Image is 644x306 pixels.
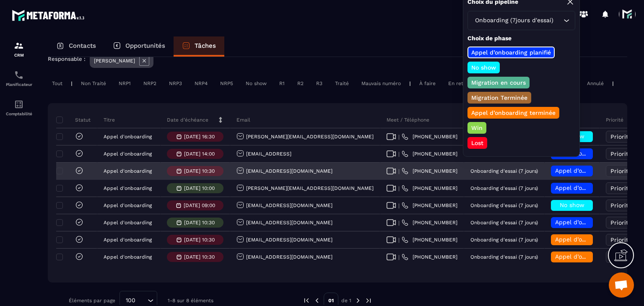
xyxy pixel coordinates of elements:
p: Comptabilité [2,112,36,116]
p: Titre [104,117,115,123]
p: 1-8 sur 8 éléments [168,298,213,303]
p: Win [470,124,484,132]
p: [DATE] 14:00 [184,151,215,157]
p: Appel d'onboarding [104,237,152,243]
p: Éléments par page [69,298,115,303]
p: Priorité [606,117,623,123]
p: Statut [58,117,91,123]
span: Priorité [610,185,632,192]
a: [PHONE_NUMBER] [402,133,457,140]
div: R1 [275,78,289,88]
p: Opportunités [125,42,165,49]
p: de 1 [341,297,351,304]
img: next [365,297,372,304]
div: R3 [312,78,327,88]
p: Onboarding d'essai (7 jours) [470,254,538,260]
p: [DATE] 10:00 [184,185,215,191]
p: | [409,80,411,86]
p: Appel d'onboarding [104,168,152,174]
div: NRP4 [190,78,212,88]
span: Priorité [610,150,632,157]
span: | [398,202,400,209]
a: [PHONE_NUMBER] [402,219,457,226]
img: accountant [14,99,24,109]
p: Date d’échéance [167,117,208,123]
p: [DATE] 10:30 [184,220,215,226]
p: [DATE] 10:30 [184,237,215,243]
p: Lost [470,139,485,147]
div: NRP3 [165,78,186,88]
p: Appel d'onboarding [104,254,152,260]
p: Choix de phase [467,34,575,42]
p: [PERSON_NAME] [94,58,135,64]
p: Appel d'onboarding [104,202,152,208]
span: Appel d’onboarding terminée [555,236,639,243]
p: Appel d’onboarding planifié [470,48,552,57]
p: Appel d'onboarding [104,134,152,140]
p: CRM [2,53,36,57]
img: logo [12,8,87,23]
p: | [612,80,614,86]
a: [PHONE_NUMBER] [402,254,457,260]
div: No show [241,78,271,88]
a: [PHONE_NUMBER] [402,150,457,157]
span: | [398,185,400,192]
a: accountantaccountantComptabilité [2,93,36,122]
span: Priorité [610,236,632,243]
span: | [398,168,400,174]
div: Ouvrir le chat [609,272,634,298]
div: R2 [293,78,308,88]
input: Search for option [138,296,145,305]
a: Contacts [48,36,104,57]
div: Tout [48,78,67,88]
p: Migration Terminée [470,93,529,102]
p: Meet / Téléphone [387,117,429,123]
span: Appel d’onboarding planifié [555,219,634,226]
a: [PHONE_NUMBER] [402,185,457,192]
img: scheduler [14,70,24,80]
p: Contacts [69,42,96,49]
p: Onboarding d'essai (7 jours) [470,237,538,243]
a: schedulerschedulerPlanificateur [2,64,36,93]
p: Migration en cours [470,78,527,87]
span: | [398,254,400,260]
p: Appel d’onboarding terminée [470,109,557,117]
span: | [398,237,400,243]
p: | [71,80,73,86]
div: Mauvais numéro [357,78,405,88]
p: Responsable : [48,56,86,62]
span: Priorité [610,219,632,226]
div: NRP2 [139,78,161,88]
span: Priorité [610,202,632,209]
p: No show [470,63,497,72]
p: [DATE] 09:00 [184,202,215,208]
a: formationformationCRM [2,34,36,64]
div: NRP5 [216,78,237,88]
span: | [398,134,400,140]
span: No show [560,202,584,208]
span: Appel d’onboarding planifié [555,184,634,191]
img: formation [14,41,24,51]
img: prev [303,297,310,304]
input: Search for option [555,16,561,25]
p: [DATE] 16:30 [184,134,215,140]
span: Priorité [610,168,632,174]
img: next [354,297,362,304]
p: Onboarding d'essai (7 jours) [470,202,538,208]
span: Onboarding (7jours d'essai) [473,16,555,25]
p: [DATE] 10:30 [184,168,215,174]
div: Non Traité [77,78,110,88]
a: Tâches [174,36,224,57]
p: Onboarding d'essai (7 jours) [470,168,538,174]
div: Traité [331,78,353,88]
p: Onboarding d'essai (7 jours) [470,185,538,191]
p: Appel d'onboarding [104,220,152,226]
a: Opportunités [104,36,174,57]
p: Tâches [195,42,216,49]
a: [PHONE_NUMBER] [402,168,457,174]
div: À faire [415,78,440,88]
a: [PHONE_NUMBER] [402,202,457,209]
span: | [398,151,400,157]
span: Appel d’onboarding planifié [555,167,634,174]
p: Planificateur [2,82,36,87]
